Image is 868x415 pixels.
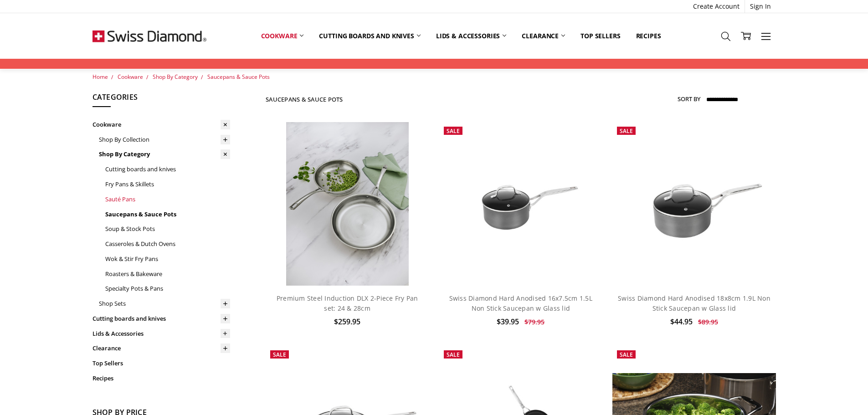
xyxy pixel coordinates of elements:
[92,73,108,81] a: Home
[439,122,602,285] a: Swiss Diamond Hard Anodised 16x7.5cm 1.5L Non Stick Saucepan w Glass lid
[92,92,230,107] h5: Categories
[628,26,669,46] a: Recipes
[105,221,230,236] a: Soup & Stock Pots
[92,326,230,341] a: Lids & Accessories
[153,73,198,81] a: Shop By Category
[105,236,230,251] a: Casseroles & Dutch Ovens
[698,318,718,326] span: $89.95
[99,147,230,162] a: Shop By Category
[620,351,633,359] span: Sale
[497,317,519,327] span: $39.95
[118,73,143,81] a: Cookware
[266,122,429,285] a: Premium steel DLX 2pc fry pan set (28 and 24cm) life style shot
[670,317,693,327] span: $44.95
[514,26,573,46] a: Clearance
[253,26,312,46] a: Cookware
[105,177,230,192] a: Fry Pans & Skillets
[92,371,230,386] a: Recipes
[99,296,230,311] a: Shop Sets
[447,127,460,135] span: Sale
[618,294,770,313] a: Swiss Diamond Hard Anodised 18x8cm 1.9L Non Stick Saucepan w Glass lid
[273,351,286,359] span: Sale
[311,26,428,46] a: Cutting boards and knives
[105,266,230,282] a: Roasters & Bakeware
[573,26,628,46] a: Top Sellers
[620,127,633,135] span: Sale
[92,117,230,132] a: Cookware
[447,351,460,359] span: Sale
[92,13,206,59] img: Free Shipping On Every Order
[105,207,230,222] a: Saucepans & Sauce Pots
[92,311,230,326] a: Cutting boards and knives
[207,73,270,81] a: Saucepans & Sauce Pots
[612,122,776,285] a: Swiss Diamond Hard Anodised 18x8cm 1.9L Non Stick Saucepan w Glass lid
[92,356,230,371] a: Top Sellers
[286,122,409,285] img: Premium steel DLX 2pc fry pan set (28 and 24cm) life style shot
[334,317,360,327] span: $259.95
[439,149,602,258] img: Swiss Diamond Hard Anodised 16x7.5cm 1.5L Non Stick Saucepan w Glass lid
[105,192,230,207] a: Sauté Pans
[524,318,544,326] span: $79.95
[449,294,592,313] a: Swiss Diamond Hard Anodised 16x7.5cm 1.5L Non Stick Saucepan w Glass lid
[105,251,230,266] a: Wok & Stir Fry Pans
[105,162,230,177] a: Cutting boards and knives
[99,132,230,147] a: Shop By Collection
[277,294,418,313] a: Premium Steel Induction DLX 2-Piece Fry Pan set: 24 & 28cm
[266,96,343,103] h1: Saucepans & Sauce Pots
[428,26,514,46] a: Lids & Accessories
[92,341,230,356] a: Clearance
[105,281,230,296] a: Specialty Pots & Pans
[678,92,700,106] label: Sort By
[612,149,776,258] img: Swiss Diamond Hard Anodised 18x8cm 1.9L Non Stick Saucepan w Glass lid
